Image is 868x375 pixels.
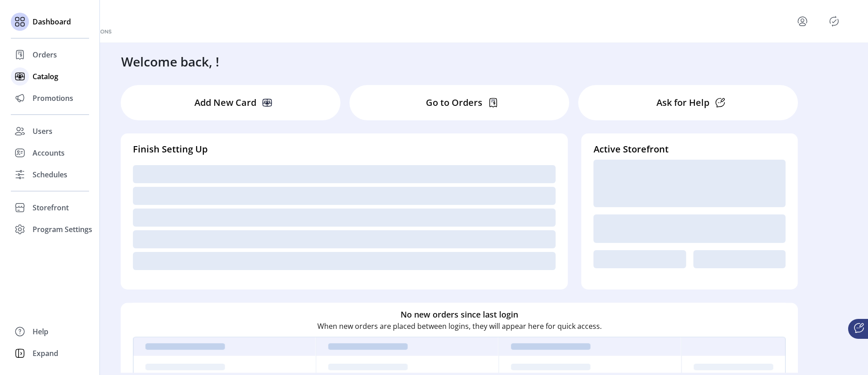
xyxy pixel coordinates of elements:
[33,348,58,359] span: Expand
[317,321,602,332] p: When new orders are placed between logins, they will appear here for quick access.
[33,147,65,158] span: Accounts
[594,142,786,156] h4: Active Storefront
[426,96,482,109] p: Go to Orders
[33,71,58,82] span: Catalog
[656,96,709,109] p: Ask for Help
[133,142,556,156] h4: Finish Setting Up
[827,14,841,28] button: Publisher Panel
[33,49,57,60] span: Orders
[33,202,69,213] span: Storefront
[33,126,52,137] span: Users
[795,14,810,28] button: menu
[33,93,73,104] span: Promotions
[121,52,219,71] h3: Welcome back, !
[33,16,71,27] span: Dashboard
[33,224,92,235] span: Program Settings
[401,309,518,321] h6: No new orders since last login
[194,96,256,109] p: Add New Card
[33,326,48,337] span: Help
[33,169,67,180] span: Schedules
